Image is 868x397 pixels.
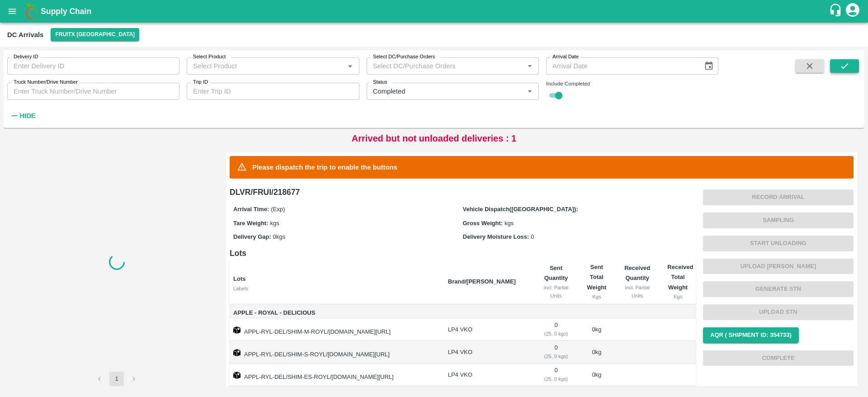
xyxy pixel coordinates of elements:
td: 0 [533,341,579,364]
button: Hide [7,108,38,123]
h6: Lots [230,247,696,260]
div: incl. Partial Units [540,284,571,300]
button: AQR ( Shipment Id: 354733) [703,327,799,343]
label: Arrival Date [552,53,579,61]
td: LP4 VKO [441,364,533,386]
div: account of current user [844,2,861,21]
td: 0 kg [579,364,615,386]
b: Sent Total Weight [587,264,606,291]
p: Arrived but not unloaded deliveries : 1 [352,132,517,145]
img: box [233,326,241,334]
input: Select delivery status [369,85,509,97]
td: APPL-RYL-DEL/SHIM-M-ROYL/[DOMAIN_NAME][URL] [230,318,441,341]
label: Arrival Time: [233,206,269,213]
button: Open [524,60,536,72]
label: Status [373,79,387,86]
label: Trip ID [193,79,208,86]
input: Select Product [189,60,341,72]
td: LP4 VKO [441,318,533,341]
button: open drawer [2,1,23,22]
button: page 1 [109,372,124,386]
button: Select DC [51,28,139,41]
label: Select DC/Purchase Orders [373,53,435,61]
label: Vehicle Dispatch([GEOGRAPHIC_DATA]): [463,206,578,213]
div: DC Arrivals [7,29,43,41]
td: 0 kg [579,318,615,341]
span: 0 kgs [273,233,285,240]
b: Received Quantity [624,265,650,281]
input: Enter Truck Number/Drive Number [7,83,179,100]
div: ( 25, 0 kgs) [540,375,571,383]
span: (Exp) [271,206,285,213]
img: box [233,372,241,379]
button: Choose date [700,57,717,75]
img: box [233,349,241,356]
input: Enter Delivery ID [7,57,179,75]
div: customer-support [829,3,844,19]
td: 0 [533,318,579,341]
input: Select DC/Purchase Orders [369,60,509,72]
label: Gross Weight: [463,220,503,227]
td: 0 [533,364,579,386]
label: Delivery Moisture Loss: [463,233,529,240]
div: Kgs [667,293,689,301]
span: kgs [505,220,514,227]
nav: pagination navigation [91,372,142,386]
strong: Hide [19,112,35,119]
b: Received Total Weight [667,264,693,291]
span: 0 [531,233,534,240]
input: Enter Trip ID [187,83,359,100]
p: Please dispatch the trip to enable the buttons [252,162,397,172]
label: Delivery Gap: [233,233,271,240]
button: Open [344,60,356,72]
label: Tare Weight: [233,220,269,227]
div: Labels [233,284,441,293]
button: Open [524,85,536,97]
b: Lots [233,275,245,282]
input: Arrival Date [546,57,697,75]
h6: DLVR/FRUI/218677 [230,186,696,198]
b: Sent Quantity [544,265,568,281]
span: Apple - Royal - Delicious [233,308,441,318]
b: Brand/[PERSON_NAME] [448,278,516,285]
label: Truck Number/Drive Number [14,79,78,86]
td: LP4 VKO [441,341,533,364]
td: APPL-RYL-DEL/SHIM-S-ROYL/[DOMAIN_NAME][URL] [230,341,441,364]
div: ( 25, 0 kgs) [540,330,571,338]
label: Select Product [193,53,226,61]
div: Kgs [586,293,608,301]
img: logo [23,2,41,20]
div: ( 25, 0 kgs) [540,352,571,360]
b: Supply Chain [41,7,91,16]
div: incl. Partial Units [622,284,653,300]
a: Supply Chain [41,5,829,18]
td: 0 kg [579,341,615,364]
td: APPL-RYL-DEL/SHIM-ES-ROYL/[DOMAIN_NAME][URL] [230,364,441,386]
label: Delivery ID [14,53,38,61]
div: Include Completed [546,80,718,88]
span: kgs [270,220,279,227]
